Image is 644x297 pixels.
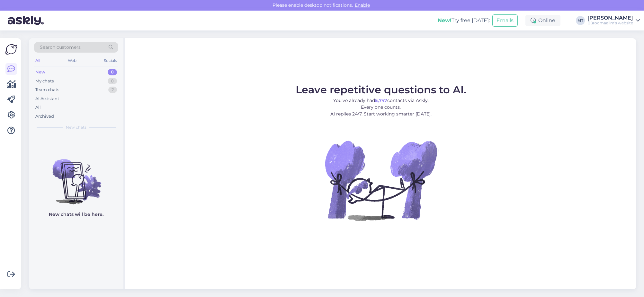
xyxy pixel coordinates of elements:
[49,211,103,218] p: New chats will be here.
[35,69,45,75] div: New
[296,83,466,96] span: Leave repetitive questions to AI.
[35,104,41,111] div: All
[587,15,633,21] div: [PERSON_NAME]
[103,56,118,65] div: Socials
[35,96,59,102] div: AI Assistant
[66,124,86,130] span: New chats
[375,98,387,103] b: 5,747
[35,113,54,120] div: Archived
[5,43,17,55] img: Askly Logo
[587,21,633,26] div: Büroomaailm's website
[35,78,54,84] div: My chats
[323,123,439,238] img: No Chat active
[525,15,560,26] div: Online
[438,17,490,24] div: Try free [DATE]:
[492,14,518,27] button: Emails
[35,87,59,93] div: Team chats
[40,44,81,51] span: Search customers
[438,17,452,23] b: New!
[34,56,41,65] div: All
[353,2,372,8] span: Enable
[296,97,466,117] p: You’ve already had contacts via Askly. Every one counts. AI replies 24/7. Start working smarter [...
[576,16,585,25] div: MT
[587,15,640,26] a: [PERSON_NAME]Büroomaailm's website
[108,87,117,93] div: 2
[29,148,123,205] img: No chats
[108,69,117,75] div: 0
[108,78,117,84] div: 0
[67,56,78,65] div: Web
